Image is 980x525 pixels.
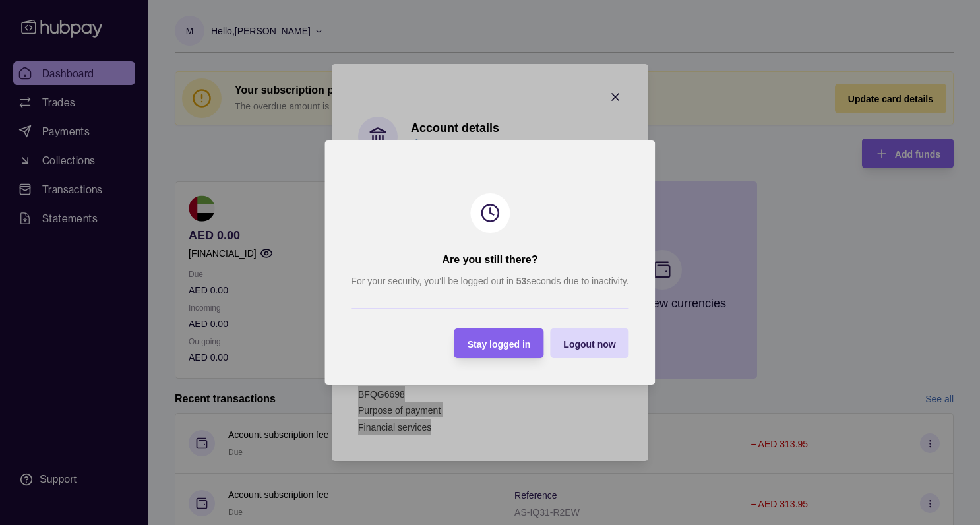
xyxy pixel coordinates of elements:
[468,339,531,350] span: Stay logged in
[563,339,615,350] span: Logout now
[351,274,628,288] p: For your security, you’ll be logged out in seconds due to inactivity.
[443,253,538,267] h2: Are you still there?
[454,328,544,358] button: Stay logged in
[550,328,628,358] button: Logout now
[516,276,527,286] strong: 53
